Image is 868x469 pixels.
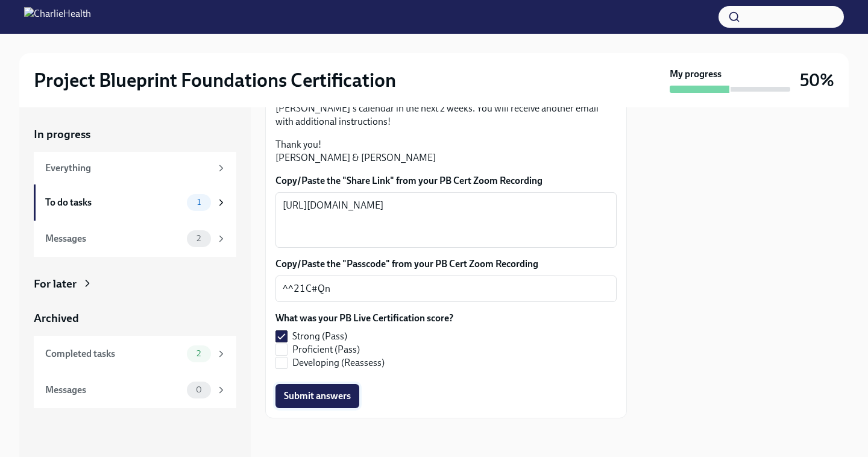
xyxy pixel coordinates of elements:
textarea: ^^21C#Qn [283,282,609,296]
div: For later [34,276,77,292]
span: 1 [190,198,208,207]
div: Messages [45,383,182,397]
a: Completed tasks2 [34,336,236,372]
button: Submit answers [275,384,359,408]
textarea: [URL][DOMAIN_NAME] [283,198,609,242]
span: Strong (Pass) [292,330,347,343]
div: Everything [45,162,211,175]
span: 0 [189,385,209,394]
h3: 50% [800,69,834,91]
strong: My progress [670,68,722,81]
div: To do tasks [45,196,182,209]
span: Developing (Reassess) [292,356,385,370]
div: Messages [45,232,182,245]
label: Copy/Paste the "Share Link" from your PB Cert Zoom Recording [275,174,617,187]
label: Copy/Paste the "Passcode" from your PB Cert Zoom Recording [275,257,617,271]
label: What was your PB Live Certification score? [275,312,453,325]
a: For later [34,276,236,292]
div: Completed tasks [45,347,182,360]
span: Submit answers [284,390,351,402]
a: Archived [34,310,236,326]
img: CharlieHealth [24,7,91,27]
span: Proficient (Pass) [292,343,360,356]
h2: Project Blueprint Foundations Certification [34,68,396,92]
p: Thank you! [PERSON_NAME] & [PERSON_NAME] [275,138,617,165]
span: 2 [189,349,208,358]
a: In progress [34,127,236,142]
a: Messages2 [34,221,236,257]
span: 2 [189,234,208,243]
a: Everything [34,152,236,184]
a: Messages0 [34,372,236,408]
a: To do tasks1 [34,184,236,221]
